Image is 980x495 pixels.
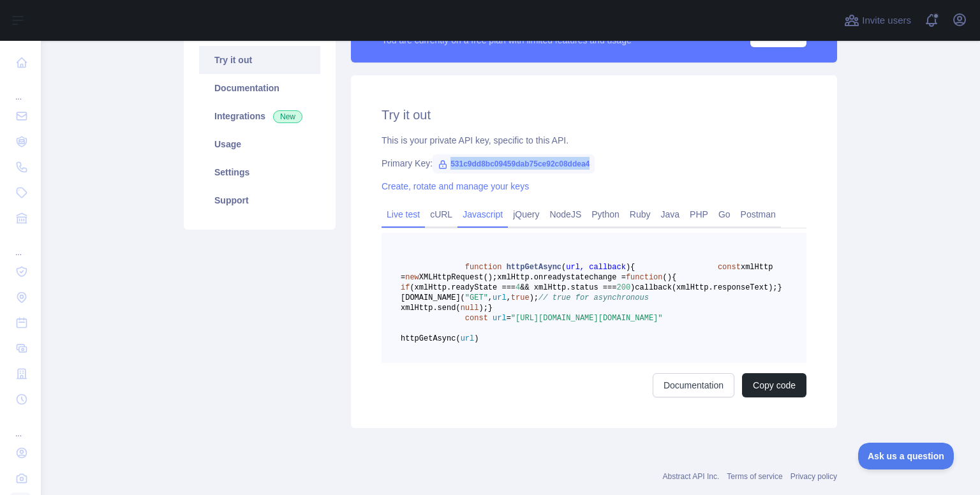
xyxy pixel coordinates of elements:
span: if [401,283,410,292]
span: , [507,293,511,302]
span: function [465,263,502,272]
span: httpGetAsync [507,263,561,272]
a: Java [656,204,685,225]
span: (xmlHttp.readyState === [410,283,516,292]
span: } [488,304,493,313]
a: Terms of service [727,472,782,481]
span: , [488,293,493,302]
span: xmlHttp.onreadystatechange = [497,273,626,282]
a: Create, rotate and manage your keys [382,181,529,191]
span: httpGetAsync( [401,334,461,343]
a: Documentation [653,373,734,397]
a: Integrations New [199,102,320,130]
a: PHP [685,204,713,225]
h2: Try it out [382,106,806,124]
span: true [511,293,530,302]
a: Support [199,186,320,214]
span: ( [662,273,667,282]
div: ... [10,413,31,439]
span: XMLHttpRequest(); [419,273,497,282]
button: Copy code [742,373,806,397]
span: 200 [616,283,630,292]
span: ) [630,283,635,292]
span: const [465,314,488,323]
a: Documentation [199,74,320,102]
span: } [778,283,782,292]
a: NodeJS [544,204,586,225]
span: "[URL][DOMAIN_NAME][DOMAIN_NAME]" [511,314,663,323]
span: url [493,293,507,302]
span: url [493,314,507,323]
span: const [718,263,741,272]
span: ) [667,273,672,282]
a: Try it out [199,46,320,74]
span: { [672,273,676,282]
span: url [461,334,475,343]
a: cURL [425,204,457,225]
span: null [461,304,479,313]
span: 531c9dd8bc09459dab75ce92c08ddea4 [433,154,595,174]
iframe: Toggle Customer Support [858,443,954,469]
span: ( [561,263,566,272]
span: xmlHttp.send( [401,304,461,313]
button: Invite users [842,10,914,31]
span: New [273,110,302,123]
span: url, callback [566,263,626,272]
a: jQuery [508,204,544,225]
div: Primary Key: [382,157,806,170]
a: Usage [199,130,320,158]
div: ... [10,77,31,102]
a: Javascript [457,204,508,225]
span: 4 [516,283,520,292]
a: Go [713,204,736,225]
a: Python [586,204,625,225]
span: ); [530,293,538,302]
span: Invite users [862,13,911,28]
a: Ruby [625,204,656,225]
span: ) [474,334,479,343]
a: Live test [382,204,425,225]
div: ... [10,232,31,258]
span: = [507,314,511,323]
span: new [405,273,419,282]
span: && xmlHttp.status === [520,283,616,292]
a: Privacy policy [791,472,837,481]
span: // true for asynchronous [538,293,649,302]
span: ); [479,304,487,313]
a: Postman [736,204,781,225]
span: function [626,273,663,282]
span: [DOMAIN_NAME]( [401,293,465,302]
span: "GET" [465,293,488,302]
div: This is your private API key, specific to this API. [382,134,806,147]
span: { [630,263,635,272]
a: Settings [199,158,320,186]
a: Abstract API Inc. [663,472,720,481]
span: callback(xmlHttp.responseText); [635,283,777,292]
span: ) [626,263,630,272]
